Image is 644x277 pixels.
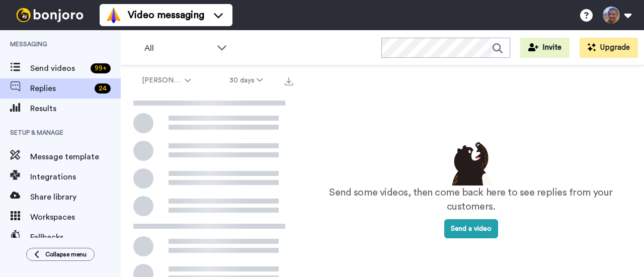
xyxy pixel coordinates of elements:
[580,38,638,58] button: Upgrade
[210,71,282,89] button: 30 days
[30,151,121,163] span: Message template
[446,139,496,186] img: results-emptystates.png
[30,231,121,243] span: Fallbacks
[444,225,498,232] a: Send a video
[30,82,91,95] span: Replies
[142,75,183,85] span: [PERSON_NAME]
[30,171,121,183] span: Integrations
[91,63,111,73] div: 99 +
[444,219,498,238] button: Send a video
[30,191,121,203] span: Share library
[285,77,293,85] img: export.svg
[282,73,296,88] button: Export all results that match these filters now.
[30,211,121,223] span: Workspaces
[45,250,87,258] span: Collapse menu
[123,71,210,89] button: [PERSON_NAME]
[12,8,88,22] img: bj-logo-header-white.svg
[128,8,204,22] span: Video messaging
[95,83,111,94] div: 24
[30,62,87,74] span: Send videos
[520,38,570,58] button: Invite
[106,7,122,23] img: vm-color.svg
[26,248,95,261] button: Collapse menu
[30,103,121,115] span: Results
[318,186,624,214] p: Send some videos, then come back here to see replies from your customers.
[144,42,212,54] span: All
